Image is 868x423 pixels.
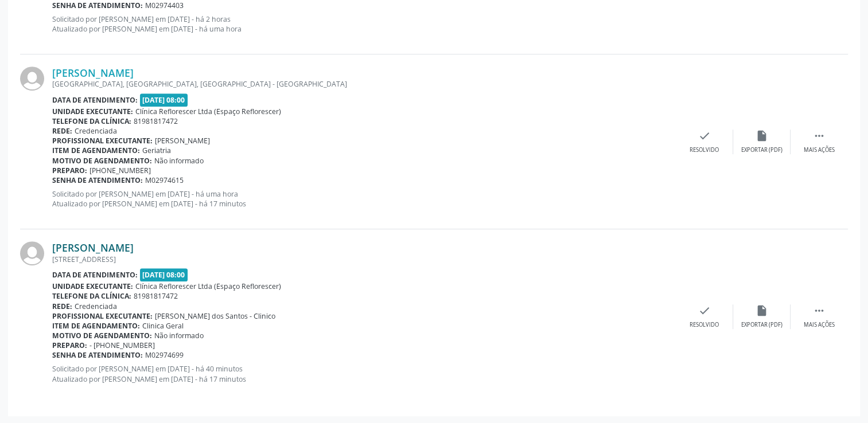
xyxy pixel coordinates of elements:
[52,331,152,340] b: Motivo de agendamento:
[52,66,134,79] a: [PERSON_NAME]
[52,1,143,10] b: Senha de atendimento:
[813,130,826,142] i: 
[52,126,72,136] b: Rede:
[52,136,153,146] b: Profissional executante:
[145,175,184,185] span: M02974615
[804,321,835,329] div: Mais ações
[52,311,153,321] b: Profissional executante:
[698,130,711,142] i: check
[52,321,140,331] b: Item de agendamento:
[52,146,140,155] b: Item de agendamento:
[52,301,72,311] b: Rede:
[75,126,117,136] span: Credenciada
[741,321,783,329] div: Exportar (PDF)
[89,340,155,350] span: - [PHONE_NUMBER]
[154,331,204,340] span: Não informado
[145,1,184,10] span: M02974403
[135,107,281,116] span: Clínica Reflorescer Ltda (Espaço Reflorescer)
[154,156,204,166] span: Não informado
[20,241,44,265] img: img
[155,136,210,146] span: [PERSON_NAME]
[135,281,281,291] span: Clínica Reflorescer Ltda (Espaço Reflorescer)
[52,241,134,254] a: [PERSON_NAME]
[52,95,138,105] b: Data de atendimento:
[134,291,178,301] span: 81981817472
[690,146,719,154] div: Resolvido
[89,166,151,175] span: [PHONE_NUMBER]
[52,156,152,166] b: Motivo de agendamento:
[52,281,133,291] b: Unidade executante:
[52,107,133,116] b: Unidade executante:
[52,270,138,280] b: Data de atendimento:
[75,301,117,311] span: Credenciada
[52,166,87,175] b: Preparo:
[52,291,131,301] b: Telefone da clínica:
[690,321,719,329] div: Resolvido
[140,93,188,107] span: [DATE] 08:00
[756,130,768,142] i: insert_drive_file
[142,146,171,155] span: Geriatria
[756,304,768,317] i: insert_drive_file
[134,116,178,126] span: 81981817472
[142,321,184,331] span: Clinica Geral
[20,66,44,91] img: img
[52,364,676,383] p: Solicitado por [PERSON_NAME] em [DATE] - há 40 minutos Atualizado por [PERSON_NAME] em [DATE] - h...
[52,175,143,185] b: Senha de atendimento:
[52,116,131,126] b: Telefone da clínica:
[52,350,143,360] b: Senha de atendimento:
[52,14,676,34] p: Solicitado por [PERSON_NAME] em [DATE] - há 2 horas Atualizado por [PERSON_NAME] em [DATE] - há u...
[813,304,826,317] i: 
[52,340,87,350] b: Preparo:
[52,254,676,264] div: [STREET_ADDRESS]
[145,350,184,360] span: M02974699
[804,146,835,154] div: Mais ações
[140,268,188,281] span: [DATE] 08:00
[741,146,783,154] div: Exportar (PDF)
[698,304,711,317] i: check
[52,189,676,209] p: Solicitado por [PERSON_NAME] em [DATE] - há uma hora Atualizado por [PERSON_NAME] em [DATE] - há ...
[155,311,275,321] span: [PERSON_NAME] dos Santos - Clinico
[52,79,676,89] div: [GEOGRAPHIC_DATA], [GEOGRAPHIC_DATA], [GEOGRAPHIC_DATA] - [GEOGRAPHIC_DATA]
